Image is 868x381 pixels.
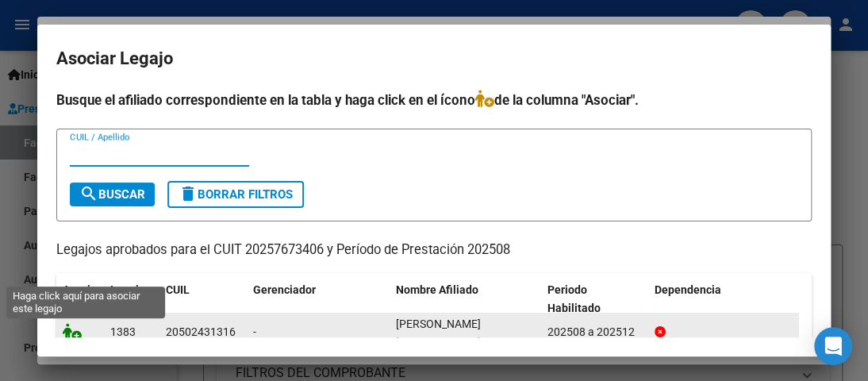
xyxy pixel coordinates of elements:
[56,90,812,110] h4: Busque el afiliado correspondiente en la tabla y haga click en el ícono de la columna "Asociar".
[110,283,145,296] span: Legajo
[396,283,478,296] span: Nombre Afiliado
[110,325,136,338] span: 1383
[179,184,198,203] mat-icon: delete
[166,283,190,296] span: CUIL
[655,283,721,296] span: Dependencia
[79,184,98,203] mat-icon: search
[56,273,104,325] datatable-header-cell: Asociar
[104,273,159,325] datatable-header-cell: Legajo
[56,241,812,260] p: Legajos aprobados para el CUIT 20257673406 y Período de Prestación 202508
[56,44,812,74] h2: Asociar Legajo
[79,187,145,202] span: Buscar
[247,273,390,325] datatable-header-cell: Gerenciador
[547,323,642,341] div: 202508 a 202512
[396,317,481,348] span: MIÑANA LAUTARO AGUSTIN
[541,273,648,325] datatable-header-cell: Periodo Habilitado
[167,181,304,208] button: Borrar Filtros
[166,323,236,341] div: 20502431316
[159,273,247,325] datatable-header-cell: CUIL
[179,187,293,202] span: Borrar Filtros
[253,283,316,296] span: Gerenciador
[70,183,155,206] button: Buscar
[63,283,101,296] span: Asociar
[648,273,800,325] datatable-header-cell: Dependencia
[390,273,541,325] datatable-header-cell: Nombre Afiliado
[253,325,256,338] span: -
[547,283,601,314] span: Periodo Habilitado
[814,327,852,365] div: Open Intercom Messenger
